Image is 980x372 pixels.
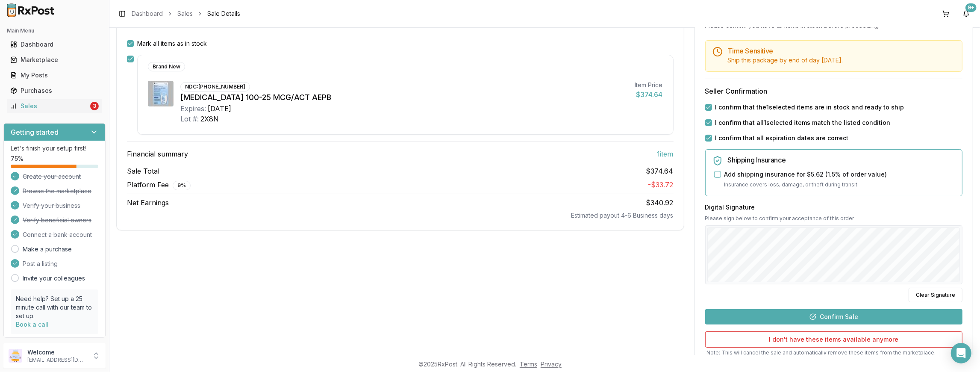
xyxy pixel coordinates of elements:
[27,357,87,363] p: [EMAIL_ADDRESS][DOMAIN_NAME]
[90,102,99,110] div: 3
[724,170,887,179] label: Add shipping insurance for $5.62 ( 1.5 % of order value)
[520,360,537,368] a: Terms
[7,37,102,52] a: Dashboard
[137,39,207,48] label: Mark all items as in stock
[7,27,102,34] h2: Main Menu
[3,99,106,113] button: Sales3
[715,134,849,142] label: I confirm that all expiration dates are correct
[27,348,87,357] p: Welcome
[10,40,99,49] div: Dashboard
[23,187,91,195] span: Browse the marketplace
[10,56,99,64] div: Marketplace
[7,52,102,68] a: Marketplace
[180,114,199,124] div: Lot #:
[646,198,674,207] span: $340.92
[909,288,962,302] button: Clear Signature
[11,144,98,153] p: Let's finish your setup first!
[200,114,219,124] div: 2X8N
[10,102,88,110] div: Sales
[208,103,231,114] div: [DATE]
[951,343,971,363] div: Open Intercom Messenger
[9,349,22,363] img: User avatar
[635,81,663,89] div: Item Price
[127,149,188,159] span: Financial summary
[705,215,962,222] p: Please sign below to confirm your acceptance of this order
[23,216,91,224] span: Verify beneficial owners
[7,98,102,114] a: Sales3
[207,9,240,18] span: Sale Details
[541,360,562,368] a: Privacy
[3,3,58,17] img: RxPost Logo
[10,86,99,95] div: Purchases
[23,172,81,181] span: Create your account
[715,103,904,112] label: I confirm that the 1 selected items are in stock and ready to ship
[180,82,250,92] div: NDC: [PHONE_NUMBER]
[127,211,674,220] div: Estimated payout 4-6 Business days
[646,166,674,176] span: $374.64
[10,71,99,80] div: My Posts
[648,180,674,189] span: - $33.72
[23,230,92,239] span: Connect a bank account
[127,180,191,190] span: Platform Fee
[3,53,106,67] button: Marketplace
[3,338,106,353] button: Support
[180,103,206,114] div: Expires:
[132,9,240,18] nav: breadcrumb
[728,47,955,54] h5: Time Sensitive
[132,9,163,18] a: Dashboard
[16,321,49,328] a: Book a call
[705,203,962,212] h3: Digital Signature
[23,274,85,283] a: Invite your colleagues
[705,331,962,348] button: I don't have these items available anymore
[16,295,93,320] p: Need help? Set up a 25 minute call with our team to set up.
[965,3,977,12] div: 9+
[657,149,674,159] span: 1 item
[180,92,628,103] div: [MEDICAL_DATA] 100-25 MCG/ACT AEPB
[724,180,955,189] p: Insurance covers loss, damage, or theft during transit.
[3,68,106,82] button: My Posts
[11,127,59,137] h3: Getting started
[127,166,159,176] span: Sale Total
[23,201,80,210] span: Verify your business
[959,7,973,21] button: 9+
[635,89,663,100] div: $374.64
[7,68,102,83] a: My Posts
[3,84,106,97] button: Purchases
[728,156,955,163] h5: Shipping Insurance
[715,118,891,127] label: I confirm that all 1 selected items match the listed condition
[3,38,106,51] button: Dashboard
[11,154,24,163] span: 75 %
[173,181,191,190] div: 9 %
[728,56,843,64] span: Ship this package by end of day [DATE] .
[177,9,193,18] a: Sales
[23,245,72,254] a: Make a purchase
[148,62,185,71] div: Brand New
[148,81,174,106] img: Breo Ellipta 100-25 MCG/ACT AEPB
[705,86,962,96] h3: Seller Confirmation
[705,349,962,356] p: Note: This will cancel the sale and automatically remove these items from the marketplace.
[705,309,962,325] button: Confirm Sale
[23,260,58,268] span: Post a listing
[7,83,102,98] a: Purchases
[127,198,169,208] span: Net Earnings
